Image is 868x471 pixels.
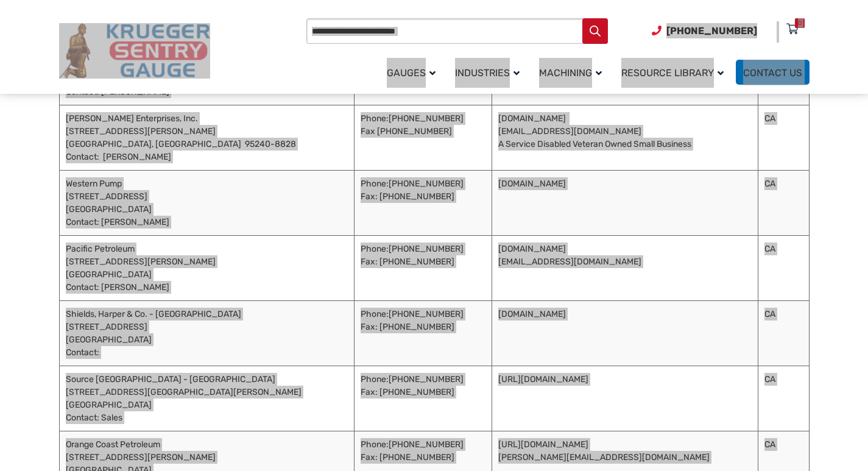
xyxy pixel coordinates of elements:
td: CA [758,366,809,431]
td: Phone: Fax: [PHONE_NUMBER] [355,366,492,431]
td: Shields, Harper & Co. - [GEOGRAPHIC_DATA] [STREET_ADDRESS] [GEOGRAPHIC_DATA] Contact: [59,300,355,366]
a: [DOMAIN_NAME] [498,179,566,189]
span: Contact Us [743,67,802,79]
td: CA [758,105,809,170]
a: [DOMAIN_NAME] [498,244,566,254]
td: Phone: Fax: [PHONE_NUMBER] [355,235,492,300]
span: [PHONE_NUMBER] [666,25,757,37]
span: Machining [539,67,602,79]
a: [URL][DOMAIN_NAME] [498,439,588,450]
div: 0 [798,18,802,28]
td: Source [GEOGRAPHIC_DATA] - [GEOGRAPHIC_DATA] [STREET_ADDRESS][GEOGRAPHIC_DATA][PERSON_NAME] [GEOG... [59,366,355,431]
td: [PERSON_NAME] Enterprises, Inc. [STREET_ADDRESS][PERSON_NAME] [GEOGRAPHIC_DATA], [GEOGRAPHIC_DATA... [59,105,355,170]
td: Phone: Fax: [PHONE_NUMBER] [355,170,492,235]
a: [PHONE_NUMBER] [389,113,464,124]
a: [PHONE_NUMBER] [389,374,464,384]
td: CA [758,235,809,300]
a: [DOMAIN_NAME] [498,309,566,319]
a: [PHONE_NUMBER] [389,244,464,254]
a: [EMAIL_ADDRESS][DOMAIN_NAME] [498,257,641,267]
a: [URL][DOMAIN_NAME] [498,374,588,384]
a: Resource Library [614,58,736,87]
td: CA [758,300,809,366]
span: Industries [455,67,520,79]
td: Phone: Fax [PHONE_NUMBER] [355,105,492,170]
a: Phone Number (920) 434-8860 [652,23,757,38]
td: A Service Disabled Veteran Owned Small Business [492,105,758,170]
a: Gauges [379,58,448,87]
a: [PHONE_NUMBER] [389,439,464,450]
a: Industries [448,58,532,87]
a: [PHONE_NUMBER] [389,179,464,189]
a: [PHONE_NUMBER] [389,309,464,319]
td: CA [758,170,809,235]
a: Machining [532,58,614,87]
span: Gauges [387,67,436,79]
img: Krueger Sentry Gauge [59,23,210,79]
td: Pacific Petroleum [STREET_ADDRESS][PERSON_NAME] [GEOGRAPHIC_DATA] Contact: [PERSON_NAME] [59,235,355,300]
td: Phone: Fax: [PHONE_NUMBER] [355,300,492,366]
a: [DOMAIN_NAME] [498,113,566,124]
td: Western Pump [STREET_ADDRESS] [GEOGRAPHIC_DATA] Contact: [PERSON_NAME] [59,170,355,235]
span: Resource Library [621,67,724,79]
a: [PERSON_NAME][EMAIL_ADDRESS][DOMAIN_NAME] [498,452,710,462]
a: [EMAIL_ADDRESS][DOMAIN_NAME] [498,126,641,136]
a: Contact Us [736,60,810,85]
